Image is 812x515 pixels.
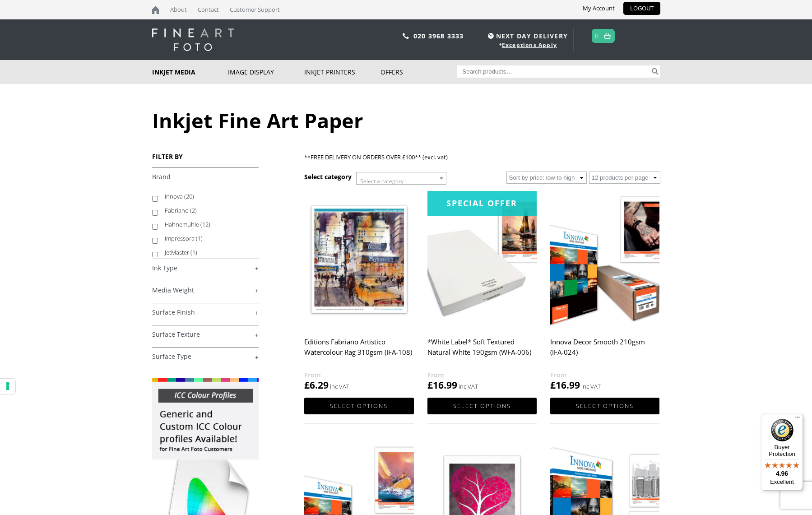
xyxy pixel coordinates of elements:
span: (1) [196,234,203,242]
a: - [152,173,259,181]
img: Trusted Shops Trustmark [771,419,793,441]
a: Inkjet Printers [304,60,380,84]
label: Innova [165,190,250,204]
span: (20) [184,192,194,200]
a: Image Display [228,60,304,84]
h4: Ink Type [152,259,259,277]
img: logo-white.svg [152,28,234,51]
a: Special Offer*White Label* Soft Textured Natural White 190gsm (WFA-006) £16.99 [427,191,537,392]
span: (2) [190,206,197,214]
a: Offers [380,60,457,84]
select: Shop order [506,172,587,184]
img: time.svg [488,33,494,39]
a: My Account [576,2,622,15]
h4: Surface Texture [152,325,259,343]
p: **FREE DELIVERY ON ORDERS OVER £100** (excl. vat) [304,152,660,162]
a: Select options for “*White Label* Soft Textured Natural White 190gsm (WFA-006)” [427,398,537,414]
label: Fabriano [165,204,250,218]
h4: Surface Finish [152,303,259,321]
a: + [152,264,259,273]
h2: *White Label* Soft Textured Natural White 190gsm (WFA-006) [427,334,537,370]
a: + [152,286,259,295]
a: + [152,308,259,317]
a: LOGOUT [623,2,660,15]
img: Editions Fabriano Artistico Watercolour Rag 310gsm (IFA-108) [304,191,413,328]
span: Select a category [360,177,404,185]
h4: Surface Type [152,347,259,365]
div: Special Offer [427,191,537,216]
a: Exceptions Apply [502,41,557,49]
img: phone.svg [403,33,409,39]
button: Search [650,65,660,78]
a: 0 [595,29,599,42]
h1: Inkjet Fine Art Paper [152,107,660,134]
h4: Media Weight [152,281,259,299]
img: basket.svg [604,33,611,39]
span: £ [304,379,310,391]
input: Search products… [457,65,650,78]
span: £ [427,379,433,391]
p: Excellent [761,478,803,486]
a: + [152,330,259,339]
a: Select options for “Editions Fabriano Artistico Watercolour Rag 310gsm (IFA-108)” [304,398,413,414]
button: Trusted Shops TrustmarkBuyer Protection4.96Excellent [761,414,803,491]
a: Innova Decor Smooth 210gsm (IFA-024) £16.99 [550,191,659,392]
label: Impressora [165,232,250,246]
h2: Editions Fabriano Artistico Watercolour Rag 310gsm (IFA-108) [304,334,413,370]
label: Hahnemuhle [165,218,250,232]
label: JetMaster [165,246,250,260]
span: NEXT DAY DELIVERY [486,31,568,41]
bdi: 16.99 [427,379,457,391]
a: Editions Fabriano Artistico Watercolour Rag 310gsm (IFA-108) £6.29 [304,191,413,392]
button: Menu [792,414,803,425]
span: 4.96 [776,470,788,477]
img: Innova Decor Smooth 210gsm (IFA-024) [550,191,659,328]
h3: Select category [304,172,352,181]
bdi: 16.99 [550,379,580,391]
h2: Innova Decor Smooth 210gsm (IFA-024) [550,334,659,370]
h3: FILTER BY [152,152,259,161]
a: Inkjet Media [152,60,228,84]
a: 020 3968 3333 [413,32,464,40]
p: Buyer Protection [761,444,803,457]
a: Select options for “Innova Decor Smooth 210gsm (IFA-024)” [550,398,659,414]
bdi: 6.29 [304,379,329,391]
span: (1) [190,248,197,256]
img: *White Label* Soft Textured Natural White 190gsm (WFA-006) [427,191,537,328]
span: (12) [200,220,210,228]
h4: Brand [152,167,259,186]
a: + [152,353,259,361]
span: £ [550,379,556,391]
